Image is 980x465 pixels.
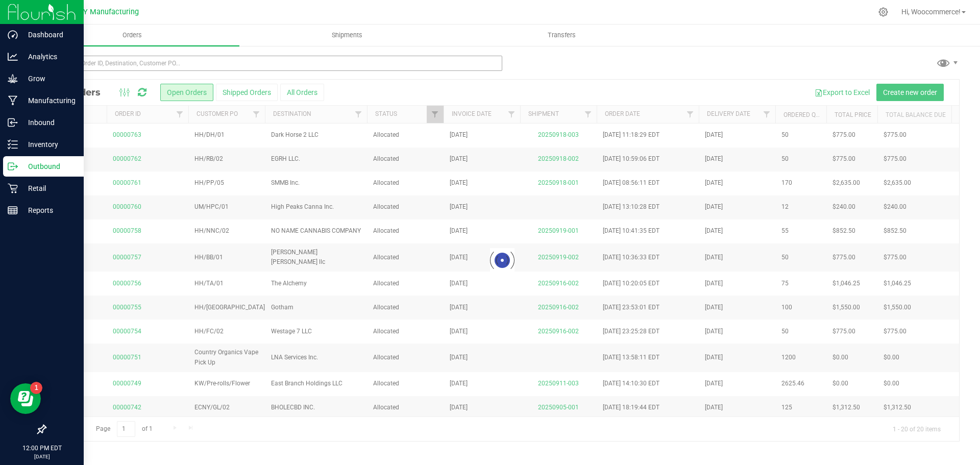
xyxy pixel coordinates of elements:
[534,31,590,40] span: Transfers
[8,161,18,172] inline-svg: Outbound
[5,444,79,453] p: 12:00 PM EDT
[18,72,79,85] p: Grow
[8,139,18,150] inline-svg: Inventory
[8,117,18,128] inline-svg: Inbound
[454,25,669,46] a: Transfers
[18,182,79,194] p: Retail
[109,31,156,40] span: Orders
[239,25,454,46] a: Shipments
[18,116,79,129] p: Inbound
[8,30,18,40] inline-svg: Dashboard
[10,383,41,414] iframe: Resource center
[8,183,18,193] inline-svg: Retail
[8,95,18,106] inline-svg: Manufacturing
[901,8,961,16] span: Hi, Woocommerce!
[5,453,79,460] p: [DATE]
[8,52,18,62] inline-svg: Analytics
[18,29,79,41] p: Dashboard
[18,94,79,107] p: Manufacturing
[30,382,42,394] iframe: Resource center unread badge
[8,74,18,84] inline-svg: Grow
[318,31,376,40] span: Shipments
[24,25,239,46] a: Orders
[8,205,18,215] inline-svg: Reports
[18,51,79,63] p: Analytics
[877,7,890,17] div: Manage settings
[45,56,502,71] input: Search Order ID, Destination, Customer PO...
[18,160,79,173] p: Outbound
[18,204,79,216] p: Reports
[69,8,139,16] span: ECNY Manufacturing
[18,138,79,151] p: Inventory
